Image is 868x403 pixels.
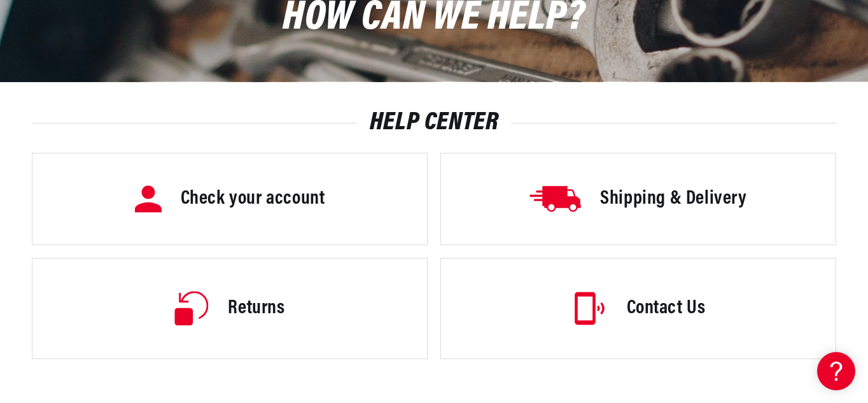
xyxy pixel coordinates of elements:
[32,112,836,134] h2: Help Center
[529,186,581,212] img: Shipping & Delivery
[135,185,162,213] img: Check your account
[571,290,608,327] img: Contact Us
[600,186,746,213] h3: Shipping & Delivery
[440,153,836,245] a: Shipping & Delivery Shipping & Delivery
[32,153,428,245] a: Check your account Check your account
[181,186,325,213] h3: Check your account
[627,295,706,322] h3: Contact Us
[228,295,284,322] h3: Returns
[32,258,428,359] a: Returns Returns
[440,258,836,359] a: Contact Us Contact Us
[174,291,209,326] img: Returns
